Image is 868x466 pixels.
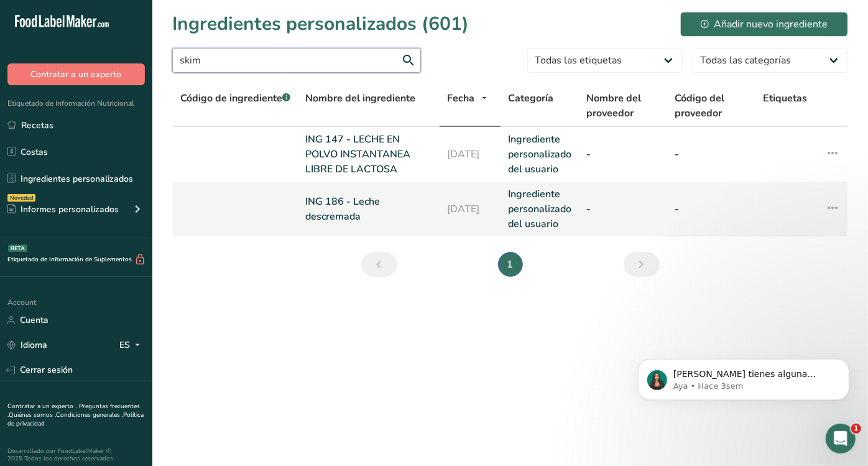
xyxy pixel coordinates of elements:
h1: Ingredientes personalizados (601) [172,10,469,38]
a: - [675,202,748,217]
iframe: Intercom live chat [826,424,856,454]
button: Contratar a un experto [7,63,145,85]
div: ES [119,338,145,353]
span: Código de ingrediente [180,91,290,105]
span: Etiquetas [764,91,808,106]
div: Novedad [7,194,35,202]
a: Contratar a un experto . [7,402,76,411]
a: [DATE] [447,147,493,162]
a: - [675,147,748,162]
span: 1 [851,424,861,434]
iframe: Intercom notifications mensaje [619,333,868,420]
a: [DATE] [447,202,493,217]
div: Desarrollado por FoodLabelMaker © 2025 Todos los derechos reservados [7,447,145,462]
a: Anterior [361,252,397,277]
a: Idioma [7,334,47,356]
a: Ingrediente personalizado del usuario [508,132,571,177]
a: - [586,147,660,162]
button: Añadir nuevo ingrediente [680,12,848,37]
a: ING 186 - Leche descremada [305,194,432,224]
a: ING 147 - LECHE EN POLVO INSTANTANEA LIBRE DE LACTOSA [305,132,432,177]
span: Categoría [508,91,553,106]
a: Preguntas frecuentes . [7,402,140,419]
div: BETA [8,245,27,252]
span: Nombre del proveedor [586,91,660,121]
a: Condiciones generales . [56,411,123,419]
a: Ingrediente personalizado del usuario [508,187,571,231]
span: Fecha [447,91,474,106]
a: Quiénes somos . [9,411,56,419]
input: Buscar ingrediente [172,48,421,73]
a: Política de privacidad [7,411,144,428]
a: Siguiente [624,252,660,277]
div: Añadir nuevo ingrediente [701,17,828,32]
span: Código del proveedor [675,91,748,121]
div: Informes personalizados [7,203,119,216]
span: Nombre del ingrediente [305,91,415,106]
a: - [586,202,660,217]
